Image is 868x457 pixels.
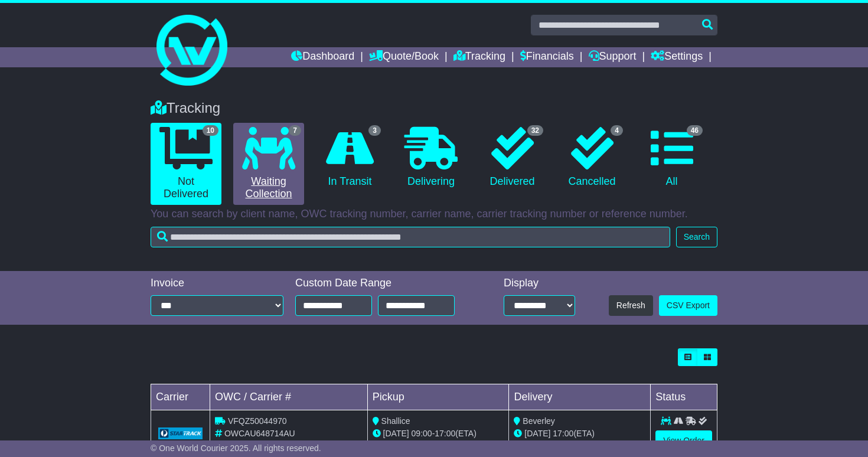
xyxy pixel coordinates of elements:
[514,427,645,440] div: (ETA)
[381,416,410,426] span: Shallice
[558,123,626,192] a: 4 Cancelled
[373,427,504,440] div: - (ETA)
[151,384,210,410] td: Carrier
[367,384,509,410] td: Pickup
[553,429,573,438] span: 17:00
[210,384,368,410] td: OWC / Carrier #
[151,123,221,205] a: 10 Not Delivered
[651,384,717,410] td: Status
[233,123,304,205] a: 7 Waiting Collection
[295,277,477,290] div: Custom Date Range
[478,123,546,192] a: 32 Delivered
[453,47,505,67] a: Tracking
[435,429,455,438] span: 17:00
[609,295,653,316] button: Refresh
[151,208,717,221] p: You can search by client name, OWC tracking number, carrier name, carrier tracking number or refe...
[151,443,321,453] span: © One World Courier 2025. All rights reserved.
[383,429,409,438] span: [DATE]
[527,125,543,136] span: 32
[412,429,432,438] span: 09:00
[509,384,651,410] td: Delivery
[520,47,574,67] a: Financials
[504,277,576,290] div: Display
[524,429,550,438] span: [DATE]
[369,47,439,67] a: Quote/Book
[655,430,712,451] a: View Order
[687,125,703,136] span: 46
[158,427,203,439] img: GetCarrierServiceLogo
[289,125,301,136] span: 7
[589,47,637,67] a: Support
[523,416,554,426] span: Beverley
[676,227,717,247] button: Search
[638,123,706,192] a: 46 All
[611,125,623,136] span: 4
[224,429,295,438] span: OWCAU648714AU
[291,47,354,67] a: Dashboard
[659,295,717,316] a: CSV Export
[368,125,381,136] span: 3
[651,47,703,67] a: Settings
[316,123,384,192] a: 3 In Transit
[203,125,218,136] span: 10
[145,100,723,117] div: Tracking
[396,123,466,192] a: Delivering
[228,416,287,426] span: VFQZ50044970
[151,277,283,290] div: Invoice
